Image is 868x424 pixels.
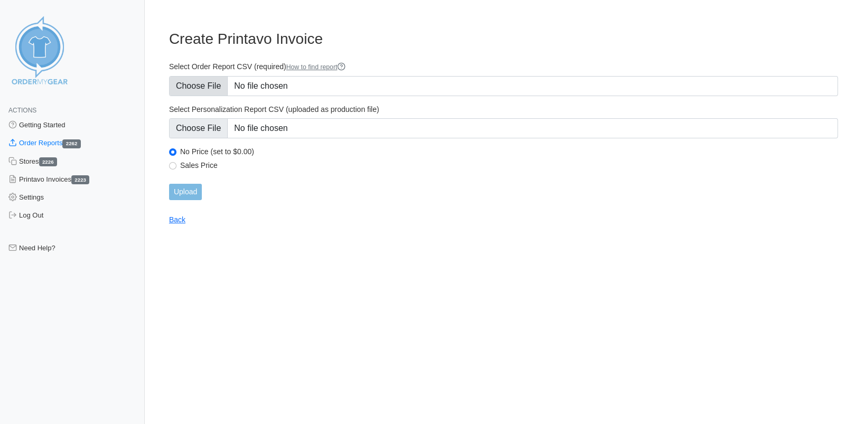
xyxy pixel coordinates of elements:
a: Back [169,215,185,224]
label: Select Order Report CSV (required) [169,62,838,72]
input: Upload [169,184,202,200]
span: 2223 [71,175,89,184]
span: 2226 [39,157,57,166]
span: 2262 [62,139,80,148]
h3: Create Printavo Invoice [169,30,838,48]
label: No Price (set to $0.00) [180,147,838,156]
label: Select Personalization Report CSV (uploaded as production file) [169,105,838,114]
label: Sales Price [180,161,838,170]
span: Actions [8,107,36,114]
a: How to find report [286,63,346,71]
